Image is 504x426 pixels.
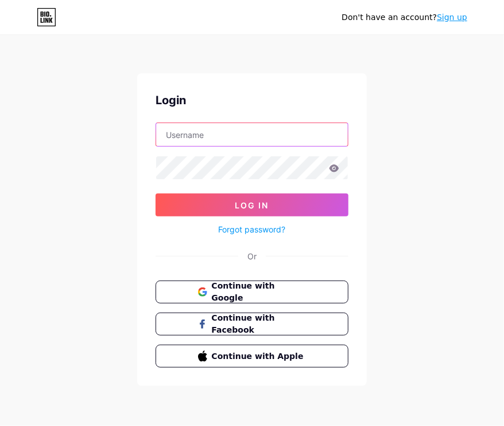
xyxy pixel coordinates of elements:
span: Continue with Facebook [212,312,307,336]
div: Don't have an account? [342,11,467,23]
button: Continue with Google [156,281,348,303]
span: Log In [235,200,269,210]
div: Login [156,92,348,109]
div: Or [247,250,257,262]
span: Continue with Google [212,280,307,304]
input: Username [156,123,348,146]
a: Sign up [437,13,467,22]
button: Continue with Apple [156,345,348,368]
a: Forgot password? [219,223,286,235]
button: Continue with Facebook [156,313,348,336]
button: Log In [156,194,348,216]
span: Continue with Apple [212,350,307,362]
